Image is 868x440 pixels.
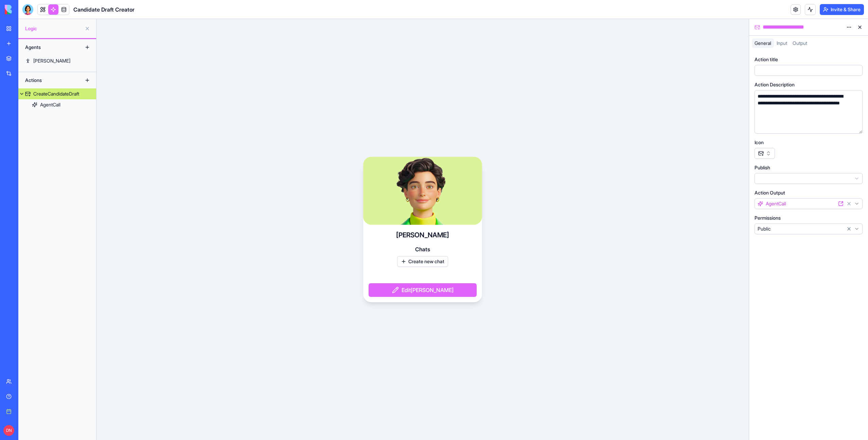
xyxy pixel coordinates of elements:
div: AgentCall [40,101,60,108]
label: Action Description [755,81,795,88]
label: Permissions [755,215,781,221]
h4: [PERSON_NAME] [396,230,449,240]
button: Edit[PERSON_NAME] [369,283,477,297]
span: DN [3,425,14,436]
label: Action title [755,56,778,63]
span: Chats [415,245,430,253]
span: Logic [25,25,82,32]
img: logo [5,5,47,14]
div: Actions [22,75,76,86]
label: Publish [755,164,770,171]
h1: Candidate Draft Creator [73,5,135,14]
a: CreateCandidateDraft [18,88,96,99]
label: Action Output [755,189,785,196]
div: CreateCandidateDraft [33,90,79,97]
a: AgentCall [18,99,96,110]
button: Invite & Share [820,4,864,15]
div: Agents [22,42,76,53]
a: [PERSON_NAME] [18,55,96,66]
span: Output [793,40,807,46]
label: Icon [755,139,764,146]
span: General [755,40,771,46]
button: Create new chat [397,256,448,267]
div: [PERSON_NAME] [33,57,70,64]
span: Input [777,40,787,46]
